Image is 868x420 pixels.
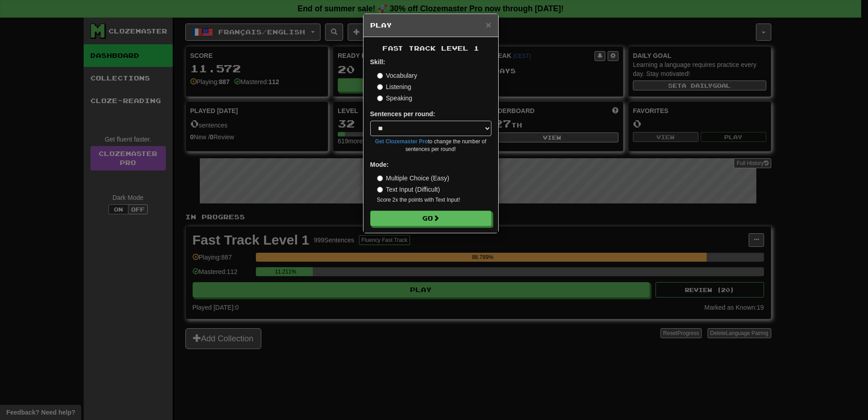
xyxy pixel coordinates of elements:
[370,161,389,168] strong: Mode:
[377,73,383,79] input: Vocabulary
[375,138,428,145] a: Get Clozemaster Pro
[377,82,411,91] label: Listening
[377,187,383,193] input: Text Input (Difficult)
[377,196,491,204] small: Score 2x the points with Text Input !
[377,175,383,181] input: Multiple Choice (Easy)
[377,185,440,194] label: Text Input (Difficult)
[377,94,412,103] label: Speaking
[370,211,491,226] button: Go
[486,20,491,29] button: Close
[377,71,417,80] label: Vocabulary
[377,84,383,90] input: Listening
[377,95,383,101] input: Speaking
[370,138,491,153] small: to change the number of sentences per round!
[377,174,449,183] label: Multiple Choice (Easy)
[370,109,435,118] label: Sentences per round:
[486,19,491,30] span: ×
[370,58,385,66] strong: Skill:
[382,44,479,52] span: Fast Track Level 1
[370,21,491,30] h5: Play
